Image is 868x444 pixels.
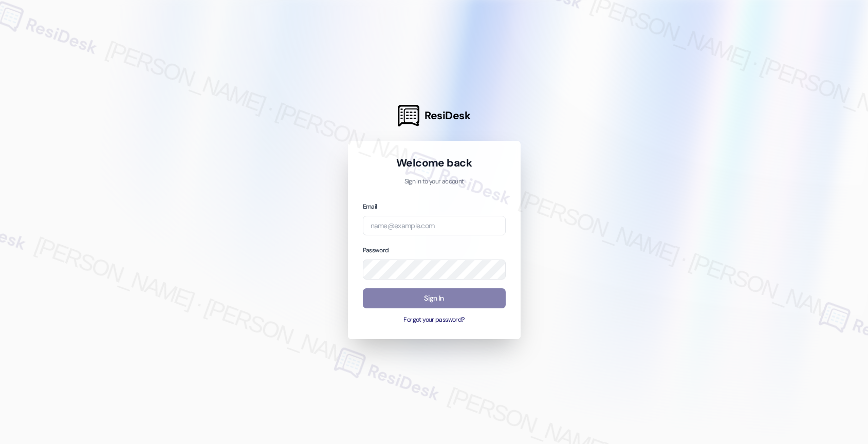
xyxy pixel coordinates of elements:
h1: Welcome back [363,156,506,170]
img: ResiDesk Logo [398,105,419,126]
p: Sign in to your account [363,177,506,187]
label: Email [363,202,377,211]
label: Password [363,246,389,254]
button: Forgot your password? [363,316,506,325]
button: Sign In [363,288,506,308]
span: ResiDesk [424,108,470,123]
input: name@example.com [363,216,506,236]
